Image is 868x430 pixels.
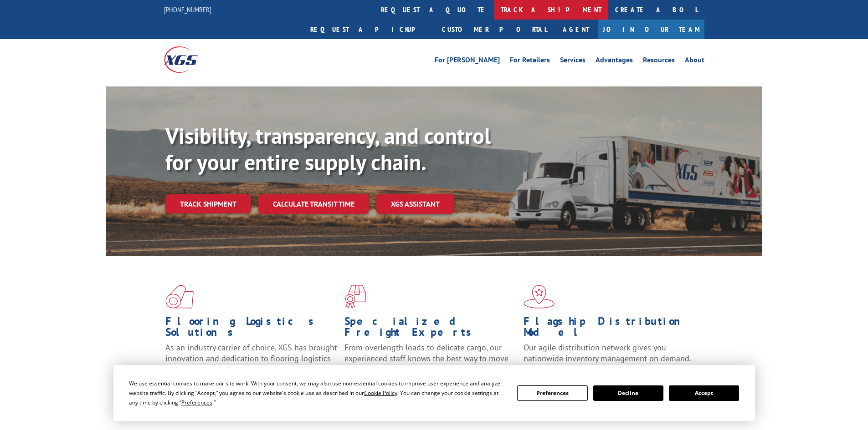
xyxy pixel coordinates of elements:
h1: Flooring Logistics Solutions [165,316,338,342]
button: Decline [593,385,663,401]
a: [PHONE_NUMBER] [164,5,211,14]
a: Join Our Team [598,20,704,39]
a: Track shipment [165,194,251,213]
a: Customer Portal [435,20,554,39]
span: As an industry carrier of choice, XGS has brought innovation and dedication to flooring logistics... [165,342,337,374]
p: From overlength loads to delicate cargo, our experienced staff knows the best way to move your fr... [344,342,517,383]
a: For [PERSON_NAME] [435,56,500,66]
a: Agent [554,20,598,39]
img: xgs-icon-total-supply-chain-intelligence-red [165,285,194,309]
span: Preferences [181,399,212,406]
img: xgs-icon-focused-on-flooring-red [344,285,366,309]
a: Calculate transit time [258,194,369,214]
a: Request a pickup [303,20,435,39]
img: xgs-icon-flagship-distribution-model-red [524,285,555,309]
span: Our agile distribution network gives you nationwide inventory management on demand. [524,342,691,364]
h1: Flagship Distribution Model [524,316,696,342]
div: Cookie Consent Prompt [113,365,755,421]
a: Resources [643,56,675,66]
div: We use essential cookies to make our site work. With your consent, we may also use non-essential ... [129,379,506,407]
button: Accept [669,385,739,401]
a: XGS ASSISTANT [376,194,454,214]
b: Visibility, transparency, and control for your entire supply chain. [165,121,491,176]
a: Advantages [596,56,633,66]
span: Cookie Policy [364,389,397,397]
a: For Retailers [510,56,550,66]
a: Services [560,56,586,66]
button: Preferences [517,385,587,401]
h1: Specialized Freight Experts [344,316,517,342]
a: About [685,56,704,66]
